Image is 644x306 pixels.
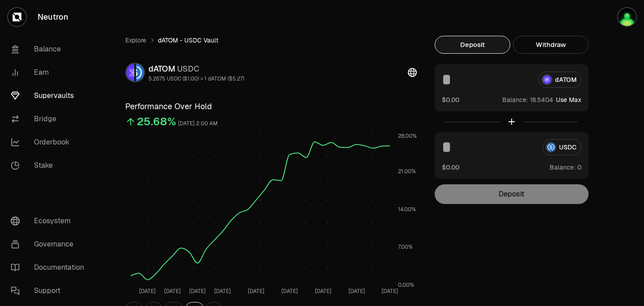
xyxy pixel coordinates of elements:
[502,95,528,104] span: Balance:
[126,64,134,81] img: dATOM Logo
[381,288,398,295] tspan: [DATE]
[4,61,97,84] a: Earn
[148,75,244,82] div: 5.2675 USDC ($1.00) = 1 dATOM ($5.27)
[148,63,244,75] div: dATOM
[164,288,181,295] tspan: [DATE]
[4,107,97,131] a: Bridge
[550,163,576,172] span: Balance:
[189,288,206,295] tspan: [DATE]
[158,36,218,45] span: dATOM - USDC Vault
[4,256,97,279] a: Documentation
[4,233,97,256] a: Governance
[4,154,97,177] a: Stake
[125,100,417,113] h3: Performance Over Hold
[177,64,199,74] span: USDC
[556,95,581,104] button: Use Max
[398,243,413,251] tspan: 7.00%
[248,288,264,295] tspan: [DATE]
[398,168,416,175] tspan: 21.00%
[214,288,231,295] tspan: [DATE]
[315,288,331,295] tspan: [DATE]
[4,279,97,302] a: Support
[398,206,416,213] tspan: 14.00%
[125,36,146,45] a: Explore
[4,38,97,61] a: Balance
[178,119,218,129] div: [DATE] 2:00 AM
[281,288,298,295] tspan: [DATE]
[513,36,589,54] button: Withdraw
[125,36,417,45] nav: breadcrumb
[4,209,97,233] a: Ecosystem
[618,8,636,26] img: air
[4,131,97,154] a: Orderbook
[442,162,459,172] button: $0.00
[398,281,414,289] tspan: 0.00%
[348,288,365,295] tspan: [DATE]
[435,36,510,54] button: Deposit
[136,64,144,81] img: USDC Logo
[139,288,156,295] tspan: [DATE]
[398,132,417,140] tspan: 28.00%
[137,115,176,129] div: 25.68%
[4,84,97,107] a: Supervaults
[442,95,459,104] button: $0.00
